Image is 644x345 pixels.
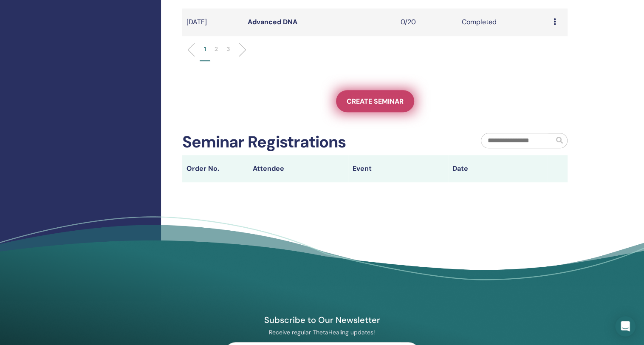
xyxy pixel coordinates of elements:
[458,8,549,36] td: Completed
[396,8,458,36] td: 0/20
[249,155,348,182] th: Attendee
[615,316,636,337] div: Open Intercom Messenger
[248,17,297,26] a: Advanced DNA
[182,8,243,36] td: [DATE]
[224,328,420,336] p: Receive regular ThetaHealing updates!
[204,45,206,54] p: 1
[215,45,218,54] p: 2
[224,314,420,325] h4: Subscribe to Our Newsletter
[347,97,404,106] span: Create seminar
[182,155,249,182] th: Order No.
[182,133,346,152] h2: Seminar Registrations
[226,45,230,54] p: 3
[448,155,548,182] th: Date
[336,90,414,112] a: Create seminar
[348,155,448,182] th: Event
